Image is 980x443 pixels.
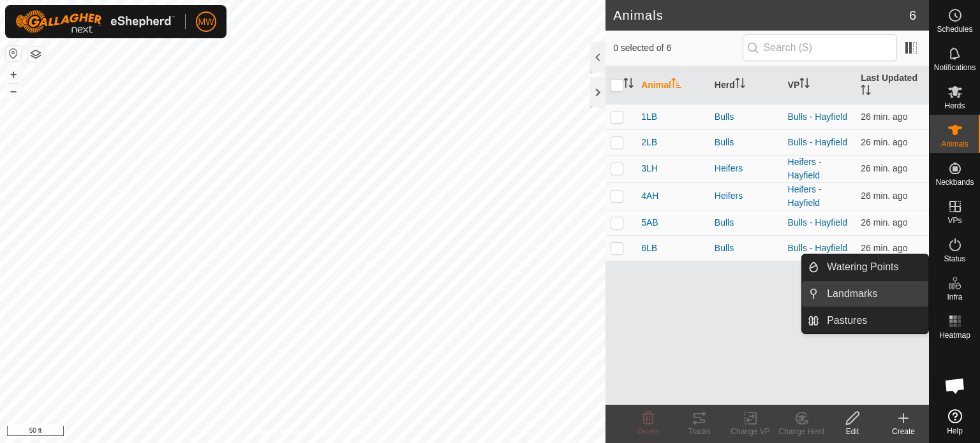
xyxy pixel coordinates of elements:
[715,162,778,175] div: Heifers
[856,66,929,105] th: Last Updated
[937,25,972,33] span: Schedules
[939,331,970,339] span: Heatmap
[253,426,301,438] a: Privacy Policy
[947,217,961,224] span: VPs
[819,308,928,333] a: Pastures
[709,66,783,105] th: Herd
[947,427,963,435] span: Help
[947,293,962,301] span: Infra
[861,163,907,173] span: Sep 11, 2025, 8:05 AM
[878,426,929,437] div: Create
[861,243,907,253] span: Sep 11, 2025, 8:05 AM
[641,162,658,175] span: 3LH
[909,6,916,25] span: 6
[788,137,847,147] a: Bulls - Hayfield
[827,286,877,301] span: Landmarks
[198,15,214,29] span: MW
[941,140,969,148] span: Animals
[819,254,928,280] a: Watering Points
[28,47,43,62] button: Map Layers
[641,189,658,203] span: 4AH
[6,67,21,82] button: +
[861,191,907,201] span: Sep 11, 2025, 8:05 AM
[674,426,725,437] div: Tracks
[15,10,175,33] img: Gallagher Logo
[641,242,657,255] span: 6LB
[636,66,709,105] th: Animal
[861,112,907,122] span: Sep 11, 2025, 8:05 AM
[827,426,878,437] div: Edit
[725,426,776,437] div: Change VP
[637,427,660,436] span: Delete
[715,189,778,203] div: Heifers
[715,136,778,149] div: Bulls
[735,80,745,90] p-sorticon: Activate to sort
[671,80,681,90] p-sorticon: Activate to sort
[861,217,907,228] span: Sep 11, 2025, 8:05 AM
[641,216,658,229] span: 5AB
[315,426,353,438] a: Contact Us
[819,281,928,307] a: Landmarks
[861,137,907,147] span: Sep 11, 2025, 8:05 AM
[783,66,856,105] th: VP
[776,426,827,437] div: Change Herd
[802,254,928,280] li: Watering Points
[788,184,822,208] a: Heifers - Hayfield
[799,80,810,90] p-sorticon: Activate to sort
[827,313,867,328] span: Pastures
[788,217,847,228] a: Bulls - Hayfield
[715,110,778,124] div: Bulls
[6,46,21,61] button: Reset Map
[930,404,980,440] a: Help
[715,242,778,255] div: Bulls
[743,34,897,61] input: Search (S)
[715,216,778,229] div: Bulls
[944,102,965,110] span: Herds
[936,367,974,405] div: Open chat
[935,178,974,186] span: Neckbands
[934,64,976,71] span: Notifications
[861,87,871,97] p-sorticon: Activate to sort
[827,259,898,275] span: Watering Points
[802,308,928,333] li: Pastures
[641,136,657,149] span: 2LB
[613,41,742,55] span: 0 selected of 6
[788,112,847,122] a: Bulls - Hayfield
[788,243,847,253] a: Bulls - Hayfield
[944,255,965,263] span: Status
[613,8,909,23] h2: Animals
[788,157,822,180] a: Heifers - Hayfield
[802,281,928,307] li: Landmarks
[6,84,21,99] button: –
[623,80,634,90] p-sorticon: Activate to sort
[641,110,657,124] span: 1LB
